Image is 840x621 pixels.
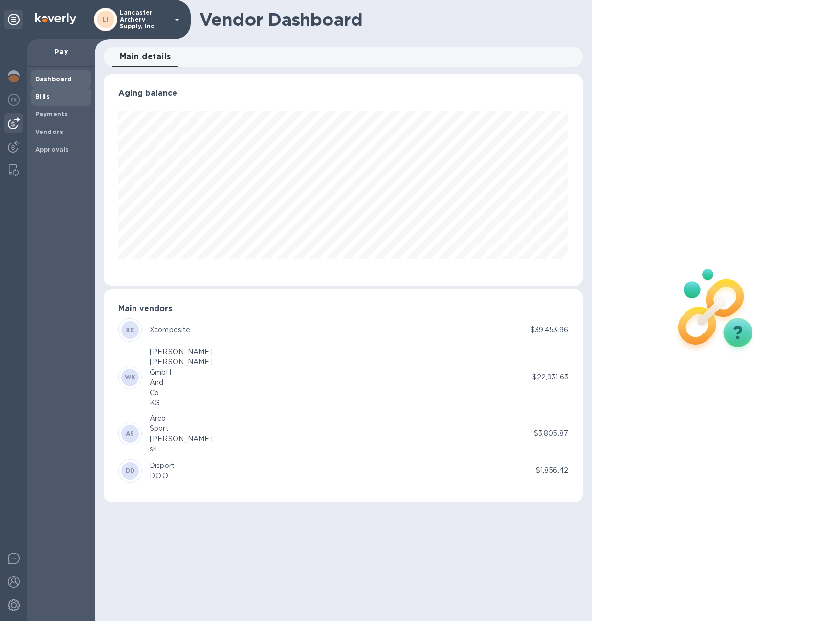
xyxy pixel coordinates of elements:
[125,374,136,381] b: WK
[150,398,213,408] div: KG
[536,466,568,476] p: $1,856.42
[35,47,87,57] p: Pay
[150,423,213,434] div: Sport
[35,13,76,24] img: Logo
[126,326,134,333] b: XE
[118,304,568,313] h3: Main vendors
[150,377,213,388] div: And
[120,50,171,64] span: Main details
[150,347,213,357] div: [PERSON_NAME]
[118,89,568,98] h3: Aging balance
[150,413,213,423] div: Arco
[150,461,175,471] div: Disport
[35,111,68,118] b: Payments
[150,325,190,335] div: Xcomposite
[4,10,23,29] div: Unpin categories
[534,428,568,439] p: $3,805.87
[120,9,169,30] p: Lancaster Archery Supply, Inc.
[8,94,20,106] img: Foreign exchange
[150,444,213,454] div: srl
[150,388,213,398] div: Co.
[150,471,175,481] div: D.O.O.
[126,467,135,474] b: DD
[150,357,213,367] div: [PERSON_NAME]
[103,16,109,23] b: LI
[532,372,568,382] p: $22,931.63
[531,325,568,335] p: $39,453.96
[35,93,50,100] b: Bills
[35,75,72,83] b: Dashboard
[150,367,213,377] div: GmbH
[126,430,134,437] b: AS
[199,9,576,30] h1: Vendor Dashboard
[35,146,69,153] b: Approvals
[150,434,213,444] div: [PERSON_NAME]
[35,128,64,135] b: Vendors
